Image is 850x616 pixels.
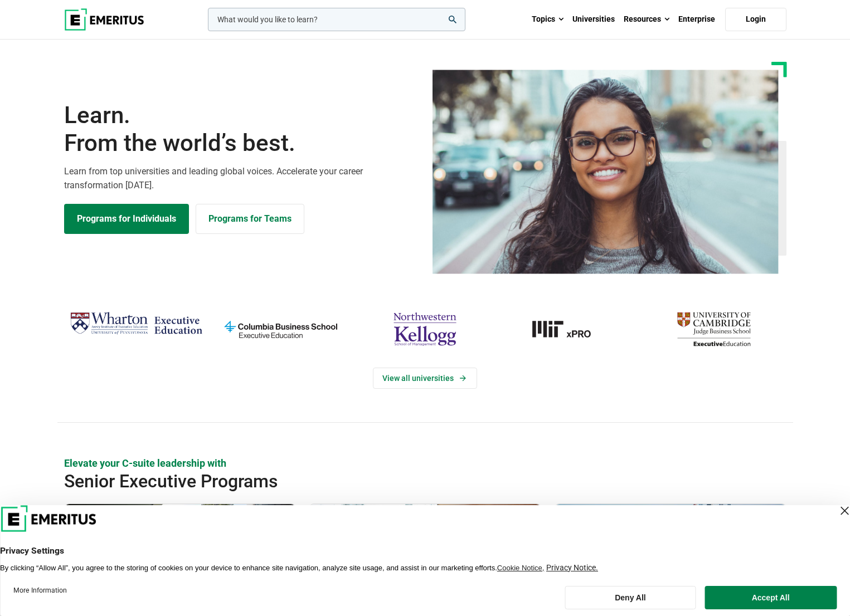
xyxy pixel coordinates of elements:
img: northwestern-kellogg [358,307,492,351]
h1: Learn. [64,101,419,158]
img: MIT xPRO [503,307,636,351]
a: Explore for Business [196,204,304,234]
img: Chief Financial Officer Program | Online Finance Course [310,504,541,615]
img: Chief Strategy Officer (CSO) Programme | Online Leadership Course [65,504,295,615]
h2: Senior Executive Programs [64,470,714,492]
a: MIT-xPRO [503,307,636,351]
a: Explore Programs [64,204,189,234]
a: Login [725,8,786,31]
p: Learn from top universities and leading global voices. Accelerate your career transformation [DATE]. [64,164,419,193]
span: From the world’s best. [64,129,419,157]
img: Wharton Executive Education [70,307,203,340]
img: Global C-Suite Program | Online Leadership Course [555,504,786,615]
p: Elevate your C-suite leadership with [64,456,786,470]
a: View Universities [373,368,477,389]
input: woocommerce-product-search-field-0 [208,8,465,31]
img: columbia-business-school [214,307,347,351]
img: Learn from the world's best [433,70,779,274]
img: cambridge-judge-business-school [647,307,780,351]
